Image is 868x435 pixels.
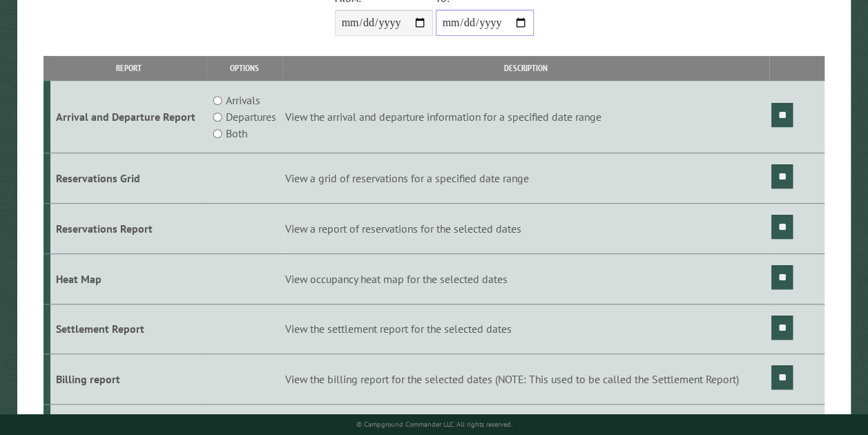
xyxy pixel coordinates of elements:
[50,203,207,253] td: Reservations Report
[50,56,207,80] th: Report
[356,420,512,429] small: © Campground Commander LLC. All rights reserved.
[282,153,769,204] td: View a grid of reservations for a specified date range
[282,354,769,405] td: View the billing report for the selected dates (NOTE: This used to be called the Settlement Report)
[50,304,207,354] td: Settlement Report
[226,108,276,125] label: Departures
[206,56,282,80] th: Options
[226,92,260,108] label: Arrivals
[282,253,769,304] td: View occupancy heat map for the selected dates
[282,304,769,354] td: View the settlement report for the selected dates
[282,81,769,153] td: View the arrival and departure information for a specified date range
[50,153,207,204] td: Reservations Grid
[282,56,769,80] th: Description
[50,253,207,304] td: Heat Map
[50,354,207,405] td: Billing report
[282,203,769,253] td: View a report of reservations for the selected dates
[50,81,207,153] td: Arrival and Departure Report
[226,125,247,142] label: Both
